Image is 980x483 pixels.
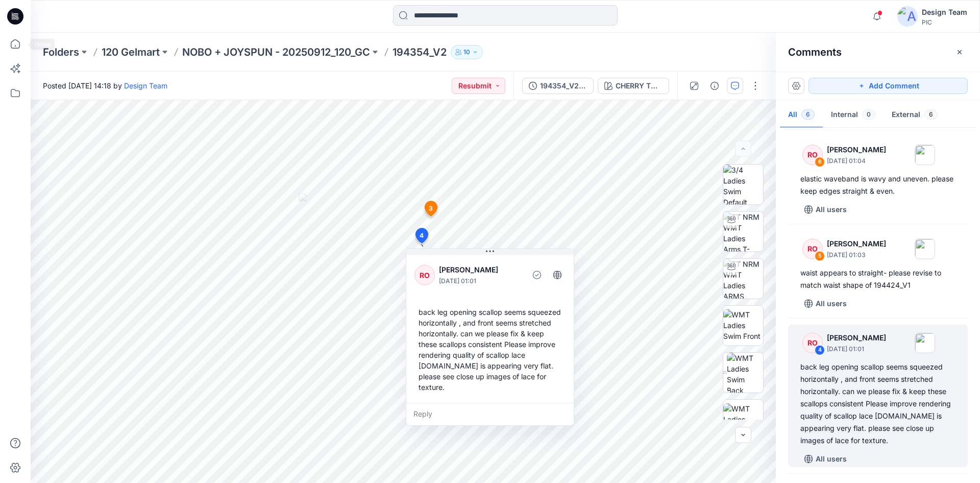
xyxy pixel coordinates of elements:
button: All [780,102,823,128]
p: [DATE] 01:03 [827,250,886,260]
span: 0 [862,109,875,120]
div: CHERRY TOMATO [616,80,663,91]
button: 10 [451,45,483,59]
p: [DATE] 01:01 [827,344,886,354]
div: 194354_V2_V2 [540,80,587,91]
img: WMT Ladies Swim Back [727,353,763,393]
p: [PERSON_NAME] [439,264,522,276]
a: NOBO + JOYSPUN - 20250912_120_GC [182,45,370,59]
img: TT NRM WMT Ladies ARMS DOWN [723,259,763,298]
div: Reply [406,403,574,425]
div: elastic waveband is wavy and uneven. please keep edges straight & even. [800,173,955,197]
p: [PERSON_NAME] [827,144,886,156]
button: Details [706,78,723,94]
a: Folders [43,45,79,59]
a: 120 Gelmart [102,45,160,59]
button: Internal [823,102,884,128]
h2: Comments [788,46,842,58]
button: All users [800,201,851,218]
p: All users [816,453,847,465]
button: Add Comment [808,78,968,94]
div: RO [802,145,823,165]
img: WMT Ladies Swim Left [723,403,763,435]
p: 10 [463,47,470,58]
img: WMT Ladies Swim Front [723,309,763,341]
span: 3 [429,204,433,213]
div: RO [802,333,823,353]
p: [DATE] 01:04 [827,156,886,166]
span: 6 [801,109,815,120]
div: Design Team [922,6,967,18]
div: 4 [815,345,825,355]
p: [PERSON_NAME] [827,238,886,250]
img: avatar [897,6,918,27]
p: 194354_V2 [393,45,447,59]
p: All users [816,297,847,310]
span: 4 [420,231,424,240]
div: PIC [922,18,967,26]
button: External [884,102,946,128]
p: [PERSON_NAME] [827,332,886,344]
div: RO [802,239,823,259]
p: [DATE] 01:01 [439,276,522,286]
div: back leg opening scallop seems squeezed horizontally , and front seems stretched horizontally. ca... [414,303,566,397]
span: 6 [924,109,938,120]
div: 5 [815,251,825,261]
button: CHERRY TOMATO [598,78,669,94]
div: back leg opening scallop seems squeezed horizontally , and front seems stretched horizontally. ca... [800,361,955,447]
a: Design Team [124,81,167,90]
button: 194354_V2_V2 [522,78,594,94]
span: Posted [DATE] 14:18 by [43,80,167,91]
img: TT NRM WMT Ladies Arms T-POSE [723,212,763,251]
p: All users [816,203,847,216]
div: 6 [815,157,825,167]
button: All users [800,295,851,312]
div: RO [414,265,435,285]
button: All users [800,451,851,467]
img: 3/4 Ladies Swim Default [723,165,763,204]
div: waist appears to straight- please revise to match waist shape of 194424_V1 [800,267,955,291]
